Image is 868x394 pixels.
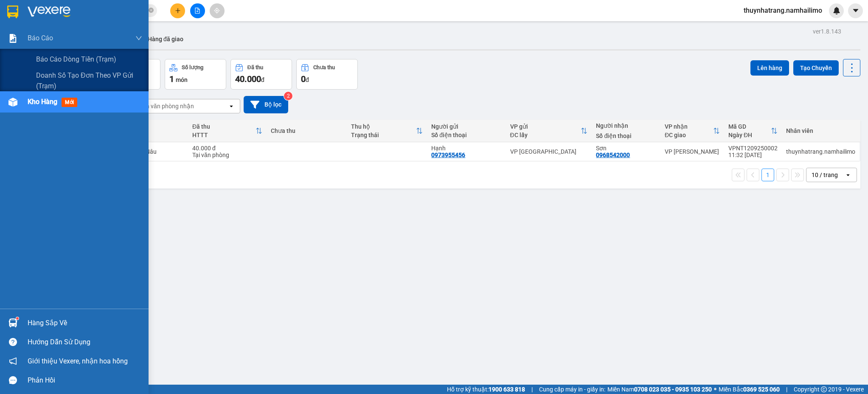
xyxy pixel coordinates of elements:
strong: 0369 525 060 [743,386,780,393]
div: Số điện thoại [596,132,656,139]
span: copyright [821,386,827,392]
span: aim [214,8,220,14]
img: icon-new-feature [833,7,840,14]
svg: open [228,103,235,110]
sup: 1 [16,317,19,320]
button: Đã thu40.000đ [230,59,292,90]
span: Cung cấp máy in - giấy in: [539,385,605,394]
sup: 2 [284,92,292,100]
div: VP [PERSON_NAME] [665,148,720,155]
span: Giới thiệu Vexere, nhận hoa hồng [28,356,128,366]
span: notification [9,357,17,365]
span: close-circle [149,8,154,13]
div: Nhân viên [786,127,855,134]
span: Hỗ trợ kỹ thuật: [447,385,525,394]
img: warehouse-icon [8,318,17,327]
button: 1 [761,169,774,181]
div: 0973955456 [431,152,465,158]
span: 0 [301,74,306,84]
div: ver 1.8.143 [813,27,841,36]
div: 1 Túi Xách Nâu [117,148,184,155]
div: VP [GEOGRAPHIC_DATA] [510,148,588,155]
th: Toggle SortBy [506,120,592,142]
div: HTTT [192,132,256,138]
div: Hướng dẫn sử dụng [28,336,142,349]
div: Sơn [596,145,656,152]
span: 1 [169,74,174,84]
span: question-circle [9,338,17,346]
div: Ngày ĐH [728,132,771,138]
div: VP nhận [665,123,713,130]
img: solution-icon [8,34,17,43]
div: Đã thu [192,123,256,130]
div: Chọn văn phòng nhận [135,102,194,110]
span: | [531,385,533,394]
span: ⚪️ [714,388,716,391]
button: file-add [190,3,205,18]
div: 11:32 [DATE] [728,152,778,158]
strong: 0708 023 035 - 0935 103 250 [634,386,712,393]
span: close-circle [149,7,154,15]
div: Chưa thu [313,65,335,70]
div: Mã GD [728,123,771,130]
span: 40.000 [235,74,261,84]
span: Miền Nam [607,385,712,394]
div: Tên món [117,123,184,130]
button: Số lượng1món [165,59,226,90]
div: VPNT1209250002 [728,145,778,152]
span: Doanh số tạo đơn theo VP gửi (trạm) [36,70,142,91]
th: Toggle SortBy [660,120,724,142]
strong: 1900 633 818 [489,386,525,393]
span: Miền Bắc [719,385,780,394]
div: Phản hồi [28,374,142,387]
button: Lên hàng [750,60,789,76]
span: down [135,35,142,42]
div: ĐC lấy [510,132,581,138]
img: logo-vxr [7,6,18,18]
div: 10 / trang [812,171,838,179]
button: caret-down [848,3,863,18]
span: thuynhatrang.namhailimo [737,5,829,16]
div: Số điện thoại [431,132,501,138]
div: thuynhatrang.namhailimo [786,148,855,155]
div: Người nhận [596,122,656,129]
button: Hàng đã giao [141,29,190,49]
div: Tại văn phòng [192,152,262,158]
div: ĐC giao [665,132,713,138]
th: Toggle SortBy [347,120,427,142]
img: warehouse-icon [8,98,17,107]
span: đ [306,76,309,83]
span: Báo cáo [28,33,53,43]
div: Thu hộ [351,123,416,130]
span: plus [175,8,181,14]
div: Số lượng [182,65,203,70]
span: món [176,76,188,83]
div: 40.000 đ [192,145,262,152]
span: caret-down [852,7,860,14]
div: Chưa thu [271,127,343,134]
button: Tạo Chuyến [793,60,839,76]
span: Kho hàng [28,98,57,106]
div: VP gửi [510,123,581,130]
div: Hạnh [431,145,501,152]
span: message [9,376,17,384]
span: | [786,385,787,394]
div: 0968542000 [596,152,630,158]
button: plus [170,3,185,18]
span: file-add [194,8,200,14]
div: Trạng thái [351,132,416,138]
th: Toggle SortBy [724,120,782,142]
div: Hàng sắp về [28,317,142,329]
button: Chưa thu0đ [296,59,358,90]
span: mới [62,98,77,107]
span: đ [261,76,264,83]
th: Toggle SortBy [188,120,267,142]
button: aim [210,3,225,18]
button: Bộ lọc [244,96,288,113]
span: Báo cáo dòng tiền (trạm) [36,54,116,65]
svg: open [845,172,851,178]
div: Người gửi [431,123,501,130]
div: Đã thu [247,65,263,70]
div: Ghi chú [117,132,184,138]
